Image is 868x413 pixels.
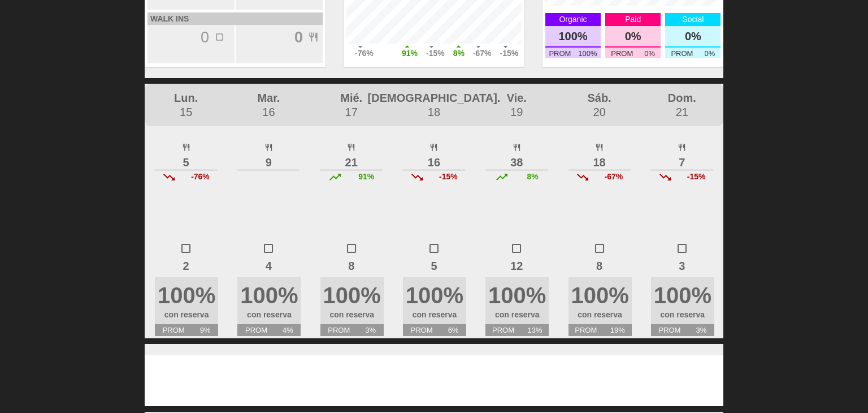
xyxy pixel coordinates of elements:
[174,92,198,104] b: lun.
[257,105,280,119] div: 16
[668,92,696,104] b: dom.
[507,105,527,119] div: 19
[162,170,176,184] i: trending_down
[658,170,672,184] i: trending_down
[411,324,433,336] span: PROM
[320,277,384,321] div: 100%
[431,260,437,272] b: 5
[439,170,458,183] b: -15%
[675,242,689,255] i: crop_square
[179,242,193,255] i: crop_square
[340,105,362,119] div: 17
[545,13,601,26] div: Organic
[658,324,680,336] span: PROM
[665,26,721,48] div: 0%
[545,26,601,48] div: 100%
[678,143,686,152] i: restaurant
[679,260,685,272] b: 3
[191,170,210,183] b: -76%
[320,308,384,321] div: con reserva
[266,156,272,169] b: 9
[679,156,685,169] b: 7
[426,49,445,58] span: -15%
[237,308,301,321] div: con reserva
[453,49,465,58] span: 8%
[605,13,661,26] div: Paid
[328,324,350,336] span: PROM
[610,324,625,336] span: 19%
[200,324,211,336] span: 9%
[402,49,418,58] span: 91%
[237,277,301,321] div: 100%
[264,143,273,152] i: restaurant
[428,156,440,169] b: 16
[410,170,424,184] i: trending_down
[308,32,319,42] i: restaurant
[358,170,374,183] b: 91%
[651,277,714,321] div: 100%
[593,242,606,255] i: crop_square
[595,143,604,152] i: restaurant
[587,92,611,104] b: sáb.
[262,242,275,255] i: crop_square
[665,13,721,26] div: Social
[593,156,605,169] b: 18
[705,48,715,59] span: 0%
[596,260,602,272] b: 8
[155,308,218,321] div: con reserva
[429,143,438,152] i: restaurant
[183,156,189,169] b: 5
[427,242,441,255] i: crop_square
[611,48,633,59] span: PROM
[294,29,303,46] b: 0
[687,170,706,183] b: -15%
[448,324,459,336] span: 6%
[368,92,501,104] b: [DEMOGRAPHIC_DATA].
[587,105,611,119] div: 20
[507,92,527,104] b: vie.
[328,170,342,184] i: trending_up
[668,105,696,119] div: 21
[527,324,542,336] span: 13%
[644,48,655,59] span: 0%
[527,170,539,183] b: 8%
[651,308,714,321] div: con reserva
[266,260,272,272] b: 4
[473,49,492,58] span: -67%
[283,324,293,336] span: 4%
[671,48,693,59] span: PROM
[568,308,632,321] div: con reserva
[500,49,519,58] span: -15%
[163,324,185,336] span: PROM
[576,170,589,184] i: trending_down
[510,260,523,272] b: 12
[150,12,189,25] span: WALK INS
[355,49,374,58] span: -76%
[485,308,549,321] div: con reserva
[201,29,209,46] span: 0
[549,48,571,59] span: PROM
[510,156,523,169] b: 38
[513,143,521,152] i: restaurant
[345,242,358,255] i: crop_square
[605,26,661,48] div: 0%
[257,92,280,104] b: mar.
[510,242,523,255] i: crop_square
[347,143,355,152] i: restaurant
[485,277,549,321] div: 100%
[495,170,509,184] i: trending_up
[183,260,189,272] b: 2
[155,277,218,321] div: 100%
[578,48,597,59] span: 100%
[345,156,358,169] b: 21
[340,92,362,104] b: mié.
[575,324,597,336] span: PROM
[182,143,190,152] i: restaurant
[492,324,514,336] span: PROM
[605,170,623,183] b: -67%
[568,277,632,321] div: 100%
[696,324,706,336] span: 3%
[174,105,198,119] div: 15
[348,260,354,272] b: 8
[403,308,466,321] div: con reserva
